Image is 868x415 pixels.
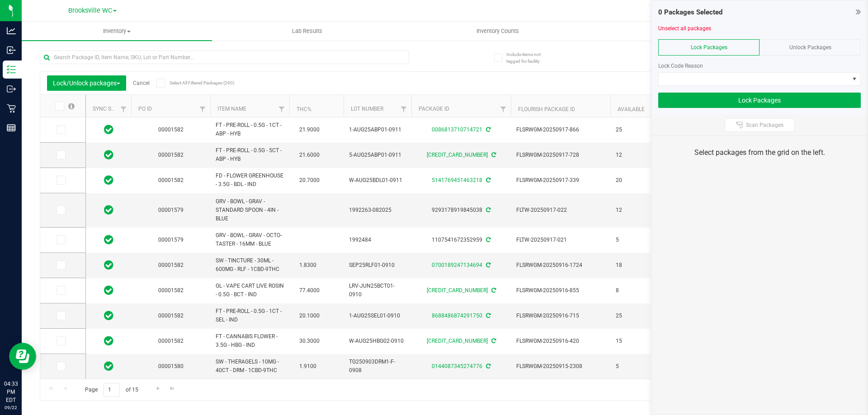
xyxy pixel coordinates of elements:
a: Flourish Package ID [518,106,575,112]
a: 00001582 [158,262,184,268]
a: 00001582 [158,126,184,133]
a: 00001582 [158,287,184,294]
span: In Sync [104,309,113,322]
span: GL - VAPE CART LIVE ROSIN - 0.5G - BCT - IND [216,282,284,299]
span: Sync from Compliance System [485,363,491,369]
iframe: Resource center [9,343,36,370]
span: 5-AUG25ABP01-0911 [349,151,406,159]
a: 00001582 [158,177,184,183]
a: PO ID [138,106,152,112]
span: FLSRWGM-20250916-715 [516,312,605,320]
a: Cancel [133,80,150,86]
a: Lab Results [212,22,402,41]
span: FLSRWGM-20250916-1724 [516,261,605,270]
a: THC% [297,106,311,112]
span: In Sync [104,123,113,136]
a: 00001579 [158,237,184,243]
span: Lock Code Reason [658,63,703,69]
a: Inventory Counts [402,22,593,41]
span: FLSRWGM-20250917-339 [516,176,605,185]
span: SEP25RLF01-0910 [349,261,406,270]
span: 18 [616,261,650,270]
span: 1992484 [349,236,406,244]
span: Lock/Unlock packages [53,79,120,87]
span: FLSRWGM-20250916-855 [516,286,605,295]
a: 0086813710714721 [432,126,482,133]
span: FT - CANNABIS FLOWER - 3.5G - HBG - IND [216,332,284,350]
span: 20.7000 [295,174,324,187]
a: 0700189247134694 [432,262,482,268]
span: GRV - BOWL - GRAV - STANDARD SPOON - 4IN - BLUE [216,197,284,224]
a: Go to the next page [151,383,165,395]
a: [CREDIT_CARD_NUMBER] [427,152,488,158]
span: GRV - BOWL - GRAV - OCTO-TASTER - 16MM - BLUE [216,231,284,248]
span: In Sync [104,284,113,297]
a: 5141769451463218 [432,177,482,183]
a: 8688486874291750 [432,312,482,319]
a: Sync Status [93,106,127,112]
button: Scan Packages [725,118,795,132]
inline-svg: Retail [7,104,16,113]
span: 1.8300 [295,259,321,272]
a: Filter [195,102,210,117]
span: W-AUG25HBG02-0910 [349,337,406,345]
span: Unlock Packages [789,44,831,51]
span: 1-AUG25SEL01-0910 [349,312,406,320]
a: Go to the last page [166,383,179,395]
button: Lock Packages [658,93,861,108]
a: 00001582 [158,338,184,344]
a: 0144087345274776 [432,363,482,369]
span: 30.3000 [295,335,324,348]
span: 8 [616,286,650,295]
span: Select all records on this page [68,103,75,109]
span: Sync from Compliance System [485,207,491,213]
span: 77.4000 [295,284,324,297]
span: FLSRWGM-20250915-2308 [516,362,605,371]
p: 09/22 [4,404,18,411]
span: Brooksville WC [68,7,112,14]
span: Select All Filtered Packages (290) [170,80,215,85]
span: TG250903DRM1-F-0908 [349,358,406,375]
div: Select packages from the grid on the left. [663,147,856,158]
span: Scan Packages [746,121,783,129]
span: Lock Packages [691,44,727,51]
span: 15 [616,337,650,345]
span: SW - THERAGELS - 10MG - 40CT - DRM - 1CBD-9THC [216,358,284,375]
span: Page of 15 [77,383,146,397]
a: Item Name [217,106,246,112]
span: Sync from Compliance System [485,312,491,319]
span: FT - PRE-ROLL - 0.5G - 1CT - ABP - HYB [216,121,284,138]
button: Lock/Unlock packages [47,75,126,91]
span: In Sync [104,259,113,271]
span: In Sync [104,149,113,161]
inline-svg: Inbound [7,46,16,55]
span: Sync from Compliance System [490,287,496,294]
p: 04:33 PM EDT [4,380,18,404]
span: 20 [616,176,650,185]
span: FD - FLOWER GREENHOUSE - 3.5G - BDL - IND [216,172,284,189]
a: [CREDIT_CARD_NUMBER] [427,287,488,294]
span: In Sync [104,233,113,246]
inline-svg: Reports [7,123,16,132]
a: 00001582 [158,152,184,158]
span: FLTW-20250917-021 [516,236,605,244]
a: Filter [396,102,411,117]
span: 20.1000 [295,309,324,322]
span: Inventory [22,27,212,35]
span: 21.9000 [295,123,324,136]
a: 00001582 [158,312,184,319]
a: 00001580 [158,363,184,369]
span: 12 [616,206,650,214]
div: 9293178919845038 [410,206,512,214]
a: Filter [274,102,289,117]
span: Sync from Compliance System [490,152,496,158]
span: 25 [616,126,650,134]
input: 1 [104,383,120,397]
input: Search Package ID, Item Name, SKU, Lot or Part Number... [40,51,409,64]
span: SW - TINCTURE - 30ML - 600MG - RLF - 1CBD-9THC [216,256,284,274]
a: Package ID [419,106,449,112]
a: Filter [116,102,131,117]
a: [CREDIT_CARD_NUMBER] [427,338,488,344]
a: Lot Number [351,106,383,112]
span: W-AUG25BDL01-0911 [349,176,406,185]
